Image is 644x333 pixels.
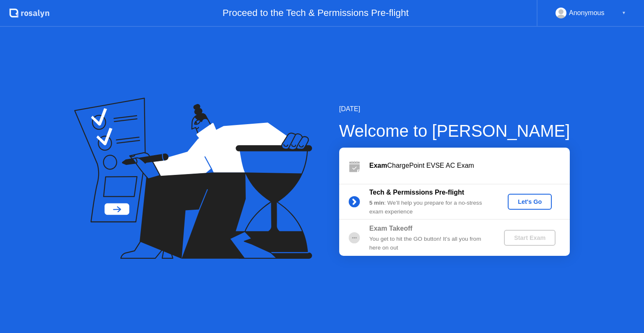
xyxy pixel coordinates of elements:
button: Let's Go [508,194,552,210]
div: Welcome to [PERSON_NAME] [339,118,570,143]
b: Exam [369,162,387,169]
div: ▼ [622,8,626,18]
div: Anonymous [569,8,605,18]
div: You get to hit the GO button! It’s all you from here on out [369,235,490,252]
div: [DATE] [339,104,570,114]
b: Exam Takeoff [369,225,413,232]
div: Start Exam [507,234,552,241]
b: Tech & Permissions Pre-flight [369,189,464,196]
b: 5 min [369,200,384,206]
div: Let's Go [511,198,548,205]
div: ChargePoint EVSE AC Exam [369,161,570,171]
div: : We’ll help you prepare for a no-stress exam experience [369,199,490,216]
button: Start Exam [504,230,556,246]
